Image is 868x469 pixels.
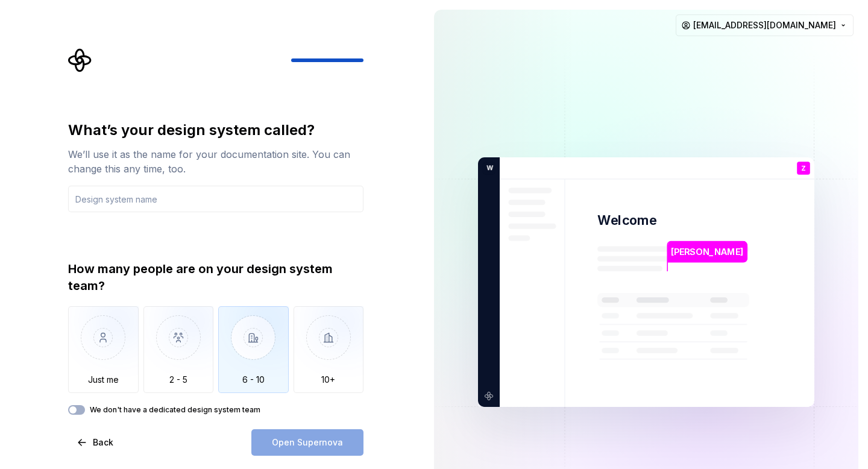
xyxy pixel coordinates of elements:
[693,19,836,31] span: [EMAIL_ADDRESS][DOMAIN_NAME]
[801,165,806,172] p: Z
[68,121,363,140] div: What’s your design system called?
[93,436,113,449] span: Back
[68,186,363,212] input: Design system name
[676,14,854,36] button: [EMAIL_ADDRESS][DOMAIN_NAME]
[90,405,260,415] label: We don't have a dedicated design system team
[597,212,656,229] p: Welcome
[68,147,363,176] div: We’ll use it as the name for your documentation site. You can change this any time, too.
[68,260,363,294] div: How many people are on your design system team?
[68,48,92,72] svg: Supernova Logo
[68,429,124,456] button: Back
[671,245,743,259] p: [PERSON_NAME]
[482,163,493,174] p: W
